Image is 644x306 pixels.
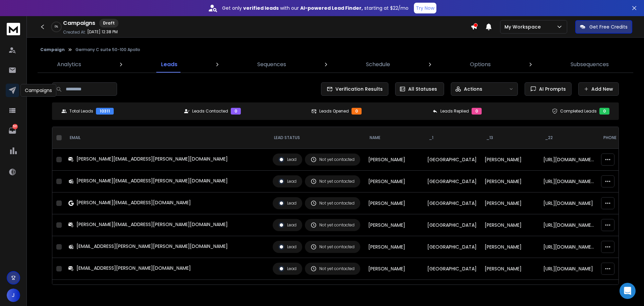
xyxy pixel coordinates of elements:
[466,56,495,73] a: Options
[364,171,423,192] td: [PERSON_NAME]
[589,24,628,30] p: Get Free Credits
[253,56,290,73] a: Sequences
[423,280,481,302] td: [GEOGRAPHIC_DATA]
[567,56,613,73] a: Subsequences
[539,149,598,171] td: [URL][DOMAIN_NAME][PERSON_NAME]
[423,149,481,171] td: [GEOGRAPHIC_DATA]
[64,127,269,149] th: EMAIL
[76,177,228,184] div: [PERSON_NAME][EMAIL_ADDRESS][PERSON_NAME][DOMAIN_NAME]
[599,108,609,115] div: 0
[311,157,355,163] div: Not yet contacted
[40,47,65,52] button: Campaign
[539,192,598,214] td: [URL][DOMAIN_NAME]
[311,244,355,250] div: Not yet contacted
[416,5,434,11] p: Try Now
[578,82,619,96] button: Add New
[539,214,598,236] td: [URL][DOMAIN_NAME][PERSON_NAME]
[414,3,436,13] button: Try Now
[504,24,543,30] p: My Workspace
[278,266,297,272] div: Lead
[321,82,388,96] button: Verification Results
[319,108,349,114] p: Leads Opened
[76,156,228,162] div: [PERSON_NAME][EMAIL_ADDRESS][PERSON_NAME][DOMAIN_NAME]
[364,236,423,258] td: [PERSON_NAME]
[364,127,423,149] th: NAME
[408,86,437,92] p: All Statuses
[20,84,56,97] div: Campaigns
[76,243,228,250] div: [EMAIL_ADDRESS][PERSON_NAME][PERSON_NAME][DOMAIN_NAME]
[364,149,423,171] td: [PERSON_NAME]
[311,222,355,228] div: Not yet contacted
[75,47,140,52] p: Germany C suite 50-100 Apollo
[7,23,20,35] img: logo
[76,265,191,271] div: [EMAIL_ADDRESS][PERSON_NAME][DOMAIN_NAME]
[69,108,93,114] p: Total Leads
[539,258,598,280] td: [URL][DOMAIN_NAME]
[364,280,423,302] td: [PERSON_NAME]
[481,214,539,236] td: [PERSON_NAME]
[423,127,481,149] th: _1
[539,171,598,192] td: [URL][DOMAIN_NAME][PERSON_NAME]
[333,86,383,92] span: Verification Results
[481,236,539,258] td: [PERSON_NAME]
[192,108,228,114] p: Leads Contacted
[311,200,355,206] div: Not yet contacted
[575,20,632,34] button: Get Free Credits
[364,258,423,280] td: [PERSON_NAME]
[87,29,118,35] p: [DATE] 12:38 PM
[300,5,363,11] strong: AI-powered Lead Finder,
[99,19,118,28] div: Draft
[536,86,566,92] span: AI Prompts
[571,60,609,69] p: Subsequences
[63,19,95,27] h1: Campaigns
[6,124,19,137] a: 531
[481,149,539,171] td: [PERSON_NAME]
[539,236,598,258] td: [URL][DOMAIN_NAME][PERSON_NAME]
[311,178,355,184] div: Not yet contacted
[481,171,539,192] td: [PERSON_NAME]
[96,108,114,115] div: 10311
[423,258,481,280] td: [GEOGRAPHIC_DATA]
[269,127,364,149] th: LEAD STATUS
[278,157,297,163] div: Lead
[481,280,539,302] td: [PERSON_NAME]
[278,200,297,206] div: Lead
[57,60,81,69] p: Analytics
[362,56,394,73] a: Schedule
[257,60,286,69] p: Sequences
[12,124,18,129] p: 531
[53,56,85,73] a: Analytics
[481,127,539,149] th: _13
[470,60,491,69] p: Options
[7,289,20,302] button: J
[364,214,423,236] td: [PERSON_NAME]
[278,222,297,228] div: Lead
[55,25,58,29] p: 0 %
[63,30,86,35] p: Created At:
[481,192,539,214] td: [PERSON_NAME]
[472,108,482,115] div: 0
[366,60,390,69] p: Schedule
[539,127,598,149] th: _22
[231,108,241,115] div: 0
[440,108,469,114] p: Leads Replied
[481,258,539,280] td: [PERSON_NAME]
[423,214,481,236] td: [GEOGRAPHIC_DATA]
[278,244,297,250] div: Lead
[560,108,597,114] p: Completed Leads
[364,192,423,214] td: [PERSON_NAME]
[161,60,177,69] p: Leads
[539,280,598,302] td: [URL][DOMAIN_NAME]
[620,283,636,299] div: Open Intercom Messenger
[525,82,572,96] button: AI Prompts
[423,236,481,258] td: [GEOGRAPHIC_DATA]
[157,56,181,73] a: Leads
[278,178,297,184] div: Lead
[243,5,279,11] strong: verified leads
[222,5,409,11] p: Get only with our starting at $22/mo
[352,108,362,115] div: 0
[423,171,481,192] td: [GEOGRAPHIC_DATA]
[464,86,482,92] p: Actions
